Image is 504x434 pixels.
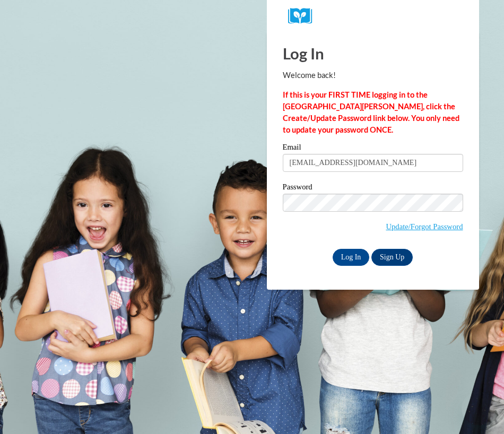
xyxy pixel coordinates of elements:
[288,8,458,24] a: COX Campus
[283,70,463,81] p: Welcome back!
[333,249,370,266] input: Log In
[371,249,413,266] a: Sign Up
[283,42,463,64] h1: Log In
[386,222,463,231] a: Update/Forgot Password
[288,8,320,24] img: Logo brand
[283,183,463,194] label: Password
[283,143,463,154] label: Email
[283,90,459,134] strong: If this is your FIRST TIME logging in to the [GEOGRAPHIC_DATA][PERSON_NAME], click the Create/Upd...
[462,392,496,426] iframe: Button to launch messaging window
